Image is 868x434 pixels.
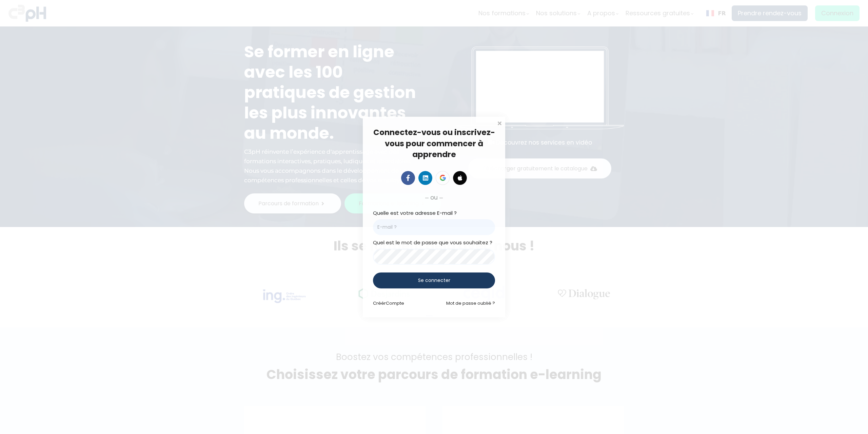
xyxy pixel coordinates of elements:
[446,300,495,306] a: Mot de passe oublié ?
[373,300,404,306] a: CréérCompte
[373,219,495,235] input: E-mail ?
[373,127,495,159] span: Connectez-vous ou inscrivez-vous pour commencer à apprendre
[418,277,450,284] span: Se connecter
[430,193,438,202] span: ou
[386,300,404,306] span: Compte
